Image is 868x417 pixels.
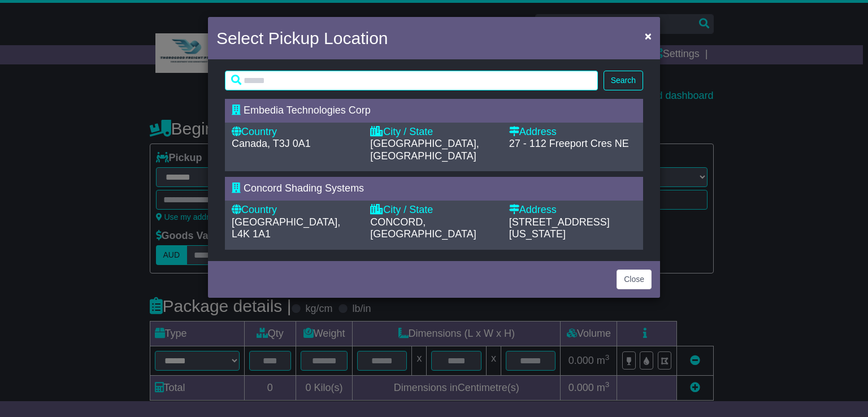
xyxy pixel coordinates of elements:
div: City / State [370,204,497,216]
span: [GEOGRAPHIC_DATA], [GEOGRAPHIC_DATA] [370,138,479,162]
div: Country [232,204,359,216]
span: [GEOGRAPHIC_DATA], L4K 1A1 [232,216,340,240]
span: [STREET_ADDRESS][US_STATE] [509,216,610,240]
button: Search [604,71,643,90]
span: × [645,29,652,42]
span: CONCORD, [GEOGRAPHIC_DATA] [370,216,476,240]
div: Address [509,204,636,216]
span: Canada, T3J 0A1 [232,138,311,149]
span: 27 - 112 Freeport Cres NE [509,138,629,149]
div: Address [509,126,636,138]
button: Close [617,270,652,289]
span: Concord Shading Systems [244,183,364,194]
div: City / State [370,126,497,138]
div: Country [232,126,359,138]
button: Close [639,24,657,47]
h4: Select Pickup Location [216,25,388,51]
span: Embedia Technologies Corp [244,105,371,116]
